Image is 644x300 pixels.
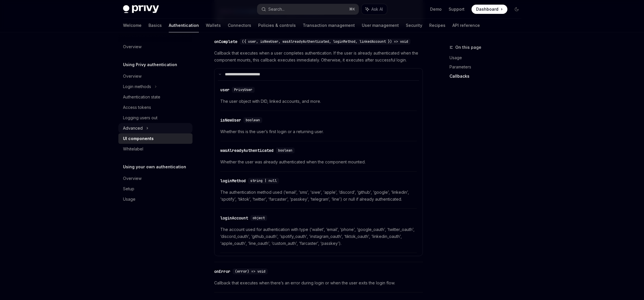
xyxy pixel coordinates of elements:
div: Overview [123,73,142,80]
a: Logging users out [118,113,192,123]
div: Login methods [123,83,151,90]
div: wasAlreadyAuthenticated [220,148,274,153]
a: Dashboard [471,5,507,14]
a: Access tokens [118,102,192,113]
div: Overview [123,175,142,182]
div: Usage [123,196,135,203]
div: Whether this is the user’s first login or a returning user. [220,128,417,135]
div: Logging users out [123,114,157,121]
a: Setup [118,184,192,194]
a: Overview [118,71,192,81]
span: boolean [246,118,260,122]
div: Whitelabel [123,146,143,152]
span: string | null [250,178,277,183]
a: Transaction management [303,18,355,32]
a: UI components [118,133,192,144]
h5: Using your own authentication [123,163,186,170]
a: Overview [118,42,192,52]
button: Toggle dark mode [512,5,521,14]
button: Search...⌘K [257,4,359,14]
div: Setup [123,185,134,192]
div: Whether the user was already authenticated when the component mounted. [220,159,417,165]
div: The account used for authentication with type (‘wallet’, ‘email’, ‘phone’, ‘google_oauth’, ‘twitt... [220,226,417,247]
div: loginAccount [220,215,248,221]
span: object [253,216,265,220]
a: Wallets [206,18,221,32]
span: Callback that executes when there’s an error during login or when the user exits the login flow. [214,279,423,286]
a: Policies & controls [258,18,296,32]
a: Overview [118,173,192,184]
a: Connectors [228,18,251,32]
a: Security [406,18,422,32]
div: Advanced [123,125,143,132]
a: Welcome [123,18,142,32]
a: Usage [449,53,526,62]
a: Basics [148,18,162,32]
a: Authentication [169,18,199,32]
span: Dashboard [476,6,498,12]
a: Recipes [429,18,445,32]
a: Demo [430,6,442,12]
div: UI components [123,135,154,142]
a: User management [362,18,399,32]
div: isNewUser [220,117,241,123]
div: The user object with DID, linked accounts, and more. [220,98,417,105]
div: onComplete [214,39,237,44]
a: Parameters [449,62,526,72]
div: Overview [123,43,142,50]
a: Whitelabel [118,144,192,154]
span: Ask AI [371,6,383,12]
span: (error) => void [235,269,265,274]
h5: Using Privy authentication [123,61,177,68]
div: The authentication method used (‘email’, ‘sms’, ‘siwe’, ‘apple’, ‘discord’, ‘github’, ‘google’, ‘... [220,189,417,203]
span: On this page [455,44,481,51]
a: Authentication state [118,92,192,102]
span: ⌘ K [349,7,355,12]
span: ({ user, isNewUser, wasAlreadyAuthenticated, loginMethod, linkedAccount }) => void [242,39,408,44]
span: Callback that executes when a user completes authentication. If the user is already authenticated... [214,50,423,64]
a: API reference [452,18,480,32]
a: Usage [118,194,192,204]
div: onError [214,269,230,274]
div: Access tokens [123,104,151,111]
div: loginMethod [220,178,246,184]
div: Authentication state [123,94,160,100]
div: Search... [268,6,285,13]
button: Ask AI [362,4,387,14]
div: user [220,87,230,93]
span: boolean [278,148,292,153]
img: dark logo [123,5,159,13]
a: Support [449,6,465,12]
a: Callbacks [449,72,526,81]
span: PrivyUser [234,87,252,92]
